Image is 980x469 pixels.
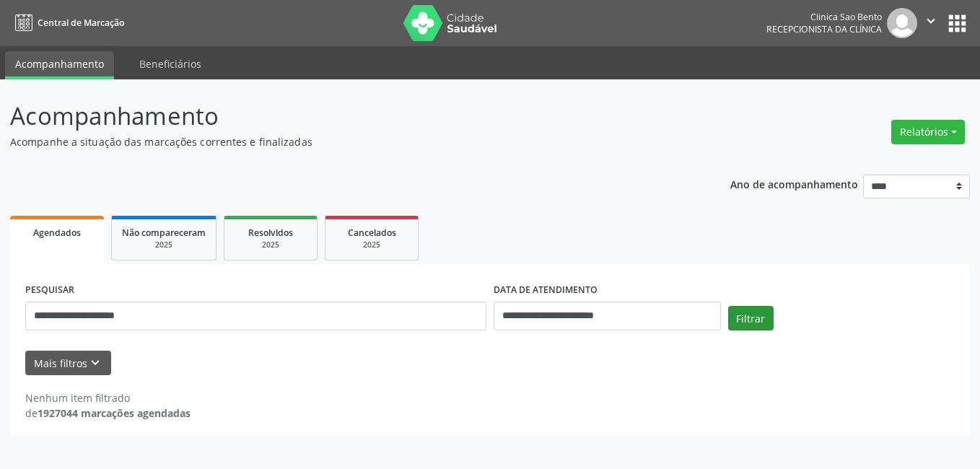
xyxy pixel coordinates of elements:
span: Agendados [33,227,81,239]
span: Recepcionista da clínica [766,23,882,35]
a: Acompanhamento [5,51,114,79]
a: Central de Marcação [10,11,124,35]
span: Não compareceram [122,227,206,239]
p: Acompanhe a situação das marcações correntes e finalizadas [10,134,682,149]
div: 2025 [235,240,307,250]
button:  [917,8,945,38]
label: DATA DE ATENDIMENTO [494,279,598,302]
span: Central de Marcação [38,17,124,29]
div: de [25,406,191,421]
button: apps [945,11,970,36]
p: Acompanhamento [10,98,682,134]
span: Resolvidos [248,227,293,239]
button: Relatórios [891,120,965,144]
i: keyboard_arrow_down [87,355,103,371]
span: Cancelados [348,227,396,239]
label: PESQUISAR [25,279,74,302]
div: 2025 [122,240,206,250]
div: Clinica Sao Bento [766,11,882,23]
a: Beneficiários [129,51,211,76]
button: Filtrar [728,306,774,330]
div: Nenhum item filtrado [25,390,191,406]
img: img [887,8,917,38]
i:  [923,13,939,29]
div: 2025 [336,240,408,250]
strong: 1927044 marcações agendadas [38,406,191,420]
p: Ano de acompanhamento [730,175,858,193]
button: Mais filtroskeyboard_arrow_down [25,351,111,376]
